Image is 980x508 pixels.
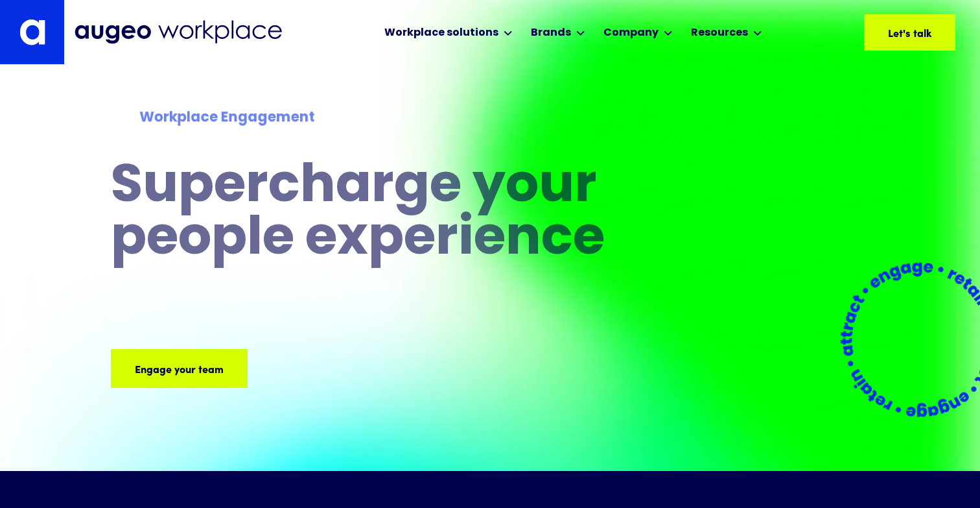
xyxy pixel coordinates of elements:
div: Workplace Engagement [139,108,642,128]
div: Brands [531,25,571,41]
a: Engage your team [111,349,248,388]
img: Augeo Workplace business unit full logo in mignight blue. [75,20,282,44]
a: Let's talk [864,14,955,51]
h1: Supercharge your people experience [111,162,671,267]
img: Augeo's "a" monogram decorative logo in white. [19,19,45,45]
div: Resources [691,25,748,41]
div: Company [603,25,659,41]
div: Workplace solutions [384,25,498,41]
